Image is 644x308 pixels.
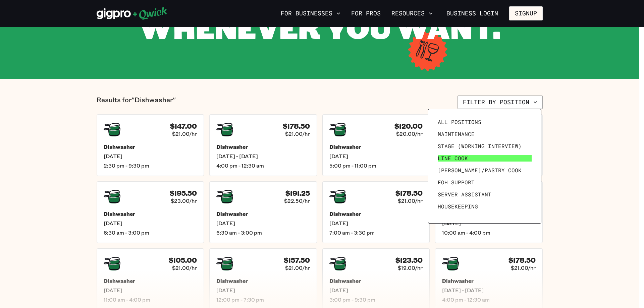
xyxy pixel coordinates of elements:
span: [PERSON_NAME]/Pastry Cook [438,167,522,174]
span: Server Assistant [438,191,491,198]
ul: Filter by position [435,116,534,217]
span: Maintenance [438,131,475,137]
span: Prep Cook [438,215,468,222]
span: Stage (working interview) [438,143,522,149]
span: Line Cook [438,155,468,162]
span: Housekeeping [438,203,478,210]
span: All Positions [438,119,481,125]
span: FOH Support [438,179,475,186]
